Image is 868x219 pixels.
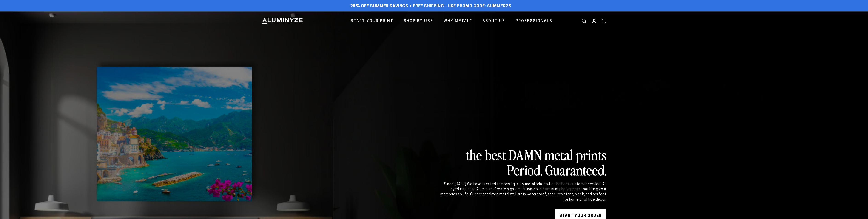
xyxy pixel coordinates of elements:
[512,15,556,27] a: Professionals
[351,18,393,25] span: Start Your Print
[347,15,397,27] a: Start Your Print
[400,15,437,27] a: Shop By Use
[483,18,505,25] span: About Us
[479,15,509,27] a: About Us
[440,15,476,27] a: Why Metal?
[404,18,433,25] span: Shop By Use
[516,18,552,25] span: Professionals
[440,182,606,202] div: Since [DATE] We have created the best quality metal prints with the best customer service. All dy...
[350,4,511,9] span: 25% off Summer Savings + Free Shipping - Use Promo Code: SUMMER25
[579,16,589,26] summary: Search our site
[262,18,303,25] img: Aluminyze
[444,18,472,25] span: Why Metal?
[440,147,606,177] h2: the best DAMN metal prints Period. Guaranteed.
